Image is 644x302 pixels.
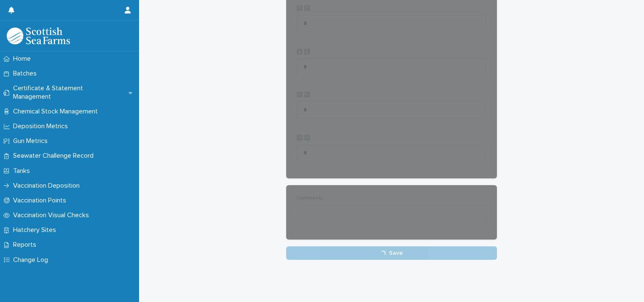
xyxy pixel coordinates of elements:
p: Batches [10,70,43,78]
span: Save [389,250,403,256]
p: Hatchery Sites [10,226,63,234]
p: Vaccination Deposition [10,182,86,190]
p: Vaccination Points [10,197,73,205]
p: Reports [10,241,43,249]
button: Save [286,246,497,260]
p: Seawater Challenge Record [10,152,100,160]
p: Gun Metrics [10,137,54,145]
p: Home [10,55,38,63]
p: Change Log [10,256,55,264]
p: Chemical Stock Management [10,108,105,116]
p: Certificate & Statement Management [10,84,129,100]
p: Deposition Metrics [10,122,75,130]
p: Vaccination Visual Checks [10,211,96,219]
p: Tanks [10,167,37,175]
img: uOABhIYSsOPhGJQdTwEw [7,27,70,44]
